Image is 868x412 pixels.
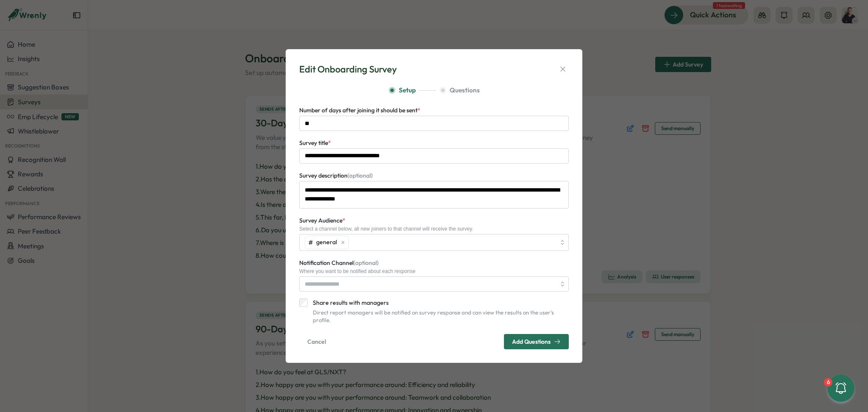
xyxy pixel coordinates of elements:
[299,106,420,115] label: Number of days after joining it should be sent
[313,309,554,323] span: Direct report managers will be notified on survey response and can view the results on the user's...
[299,268,569,274] div: Where you want to be notified about each response
[307,334,326,349] span: Cancel
[299,226,569,232] div: Select a channel below, all new joiners to that channel will receive the survey.
[504,334,569,349] button: Add Questions
[299,139,331,148] label: Survey title
[299,216,345,225] label: Survey Audience
[308,298,569,307] label: Share results with managers
[440,86,480,95] button: Questions
[824,378,832,387] div: 6
[827,375,854,402] button: 6
[299,259,378,267] span: Notification Channel
[299,172,373,179] span: Survey description
[353,259,378,267] span: (optional)
[299,334,334,349] button: Cancel
[316,238,337,247] span: general
[512,339,551,345] span: Add Questions
[299,63,397,76] div: Edit Onboarding Survey
[389,86,436,95] button: Setup
[348,172,373,179] span: (optional)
